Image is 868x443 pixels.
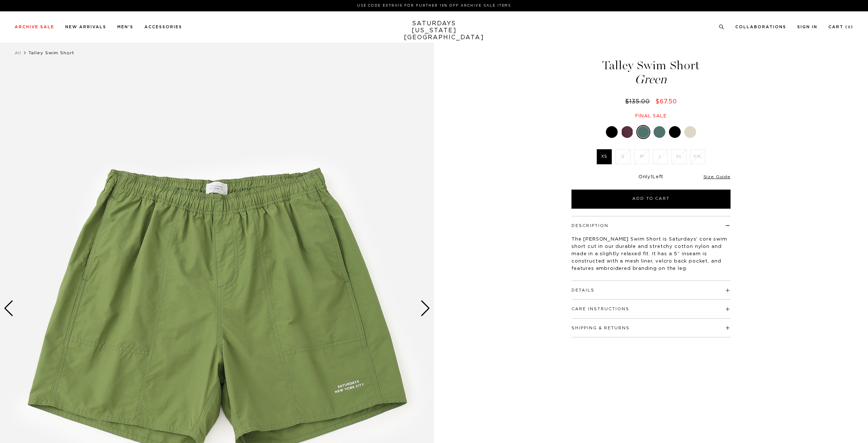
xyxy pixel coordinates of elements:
[571,326,630,330] button: Shipping & Returns
[570,59,732,85] h1: Talley Swim Short
[404,20,464,41] a: SATURDAYS[US_STATE][GEOGRAPHIC_DATA]
[4,300,14,316] div: Previous slide
[655,99,677,105] span: $67.50
[597,149,612,164] label: XS
[570,113,732,119] div: Final sale
[571,174,731,180] div: Only Left
[15,25,54,29] a: Archive Sale
[571,288,595,292] button: Details
[651,175,652,179] span: 1
[570,73,732,85] span: Green
[828,25,853,29] a: Cart (0)
[735,25,786,29] a: Collaborations
[18,3,850,8] p: Use Code EXTRA15 for Further 15% Off Archive Sale Items
[571,236,731,272] p: The [PERSON_NAME] Swim Short is Saturdays' core swim short cut in our durable and stretchy cotton...
[571,224,608,228] button: Description
[117,25,133,29] a: Men's
[571,307,629,311] button: Care Instructions
[571,190,731,209] button: Add to Cart
[420,300,430,316] div: Next slide
[703,175,731,179] a: Size Guide
[65,25,106,29] a: New Arrivals
[15,51,21,55] a: All
[797,25,817,29] a: Sign In
[29,51,74,55] span: Talley Swim Short
[625,99,653,105] del: $135.00
[848,26,851,29] small: 0
[144,25,182,29] a: Accessories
